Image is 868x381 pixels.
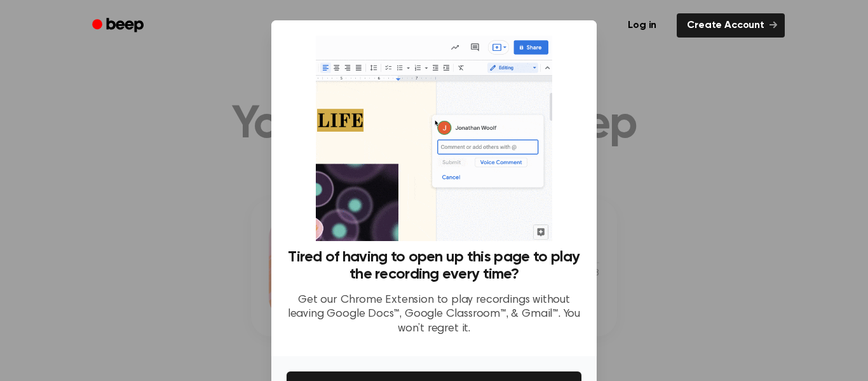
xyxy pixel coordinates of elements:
a: Beep [83,13,155,38]
img: Beep extension in action [316,36,552,241]
h3: Tired of having to open up this page to play the recording every time? [287,249,581,283]
p: Get our Chrome Extension to play recordings without leaving Google Docs™, Google Classroom™, & Gm... [287,293,581,336]
a: Create Account [677,13,785,38]
a: Log in [615,11,669,40]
